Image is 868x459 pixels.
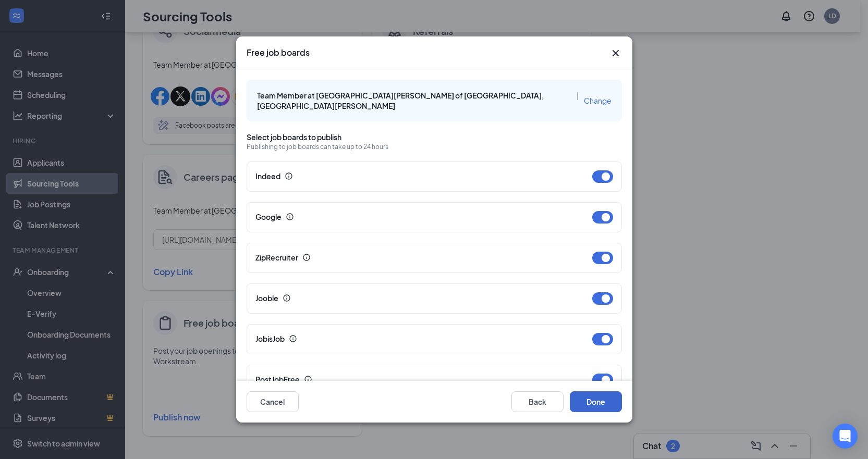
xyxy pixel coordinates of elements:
span: | [577,90,579,111]
button: Back [511,391,564,412]
div: Google [255,211,576,222]
svg: Info [304,375,312,383]
svg: Info [289,334,297,343]
svg: Info [285,172,293,180]
div: Open Intercom Messenger [833,424,858,449]
button: Change [584,90,612,111]
svg: Info [286,213,294,221]
svg: Cross [609,47,622,59]
button: Close [609,47,622,59]
h3: Free job boards [247,47,310,58]
span: Select job boards to publish [247,132,622,142]
div: JobisJob [255,333,576,344]
div: Indeed [255,170,576,182]
div: PostJobFree [255,374,576,385]
button: Done [570,391,622,412]
span: Change [584,96,612,105]
div: Jooble [255,292,576,304]
svg: Info [283,294,291,302]
p: Publishing to job boards can take up to 24 hours [247,142,622,151]
span: Team Member at [GEOGRAPHIC_DATA][PERSON_NAME] of [GEOGRAPHIC_DATA], [GEOGRAPHIC_DATA][PERSON_NAME] [257,90,571,111]
button: Cancel [247,391,299,412]
svg: Info [302,253,311,262]
div: ZipRecruiter [255,252,576,263]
